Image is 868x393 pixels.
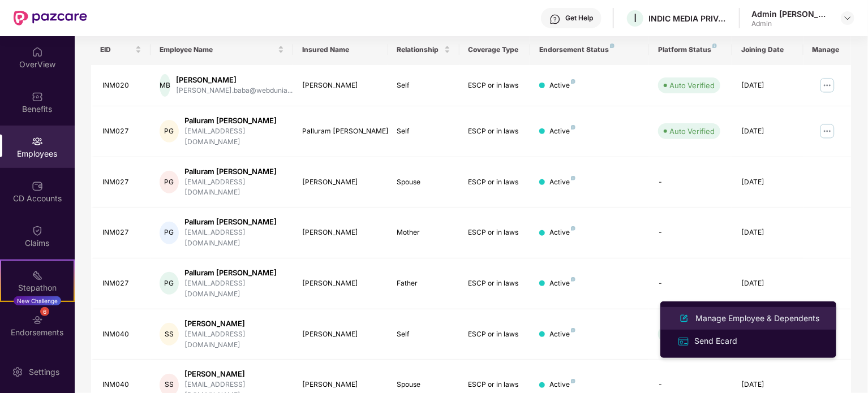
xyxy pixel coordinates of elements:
[32,136,43,147] img: svg+xml;base64,PHN2ZyBpZD0iRW1wbG95ZWVzIiB4bWxucz0iaHR0cDovL3d3dy53My5vcmcvMjAwMC9zdmciIHdpZHRoPS...
[741,278,794,289] div: [DATE]
[397,177,450,188] div: Spouse
[677,312,691,325] img: svg+xml;base64,PHN2ZyB4bWxucz0iaHR0cDovL3d3dy53My5vcmcvMjAwMC9zdmciIHhtbG5zOnhsaW5rPSJodHRwOi8vd3...
[469,329,522,340] div: ESCP or in laws
[751,19,831,28] div: Admin
[649,208,732,258] td: -
[648,13,728,24] div: INDIC MEDIA PRIVATE LIMITED
[32,225,43,236] img: svg+xml;base64,PHN2ZyBpZD0iQ2xhaW0iIHhtbG5zPSJodHRwOi8vd3d3LnczLm9yZy8yMDAwL3N2ZyIgd2lkdGg9IjIwIi...
[571,79,575,84] img: svg+xml;base64,PHN2ZyB4bWxucz0iaHR0cDovL3d3dy53My5vcmcvMjAwMC9zdmciIHdpZHRoPSI4IiBoZWlnaHQ9IjgiIH...
[549,80,575,91] div: Active
[549,227,575,238] div: Active
[459,34,531,65] th: Coverage Type
[692,335,740,347] div: Send Ecard
[160,171,179,193] div: PG
[388,34,459,65] th: Relationship
[571,328,575,332] img: svg+xml;base64,PHN2ZyB4bWxucz0iaHR0cDovL3d3dy53My5vcmcvMjAwMC9zdmciIHdpZHRoPSI4IiBoZWlnaHQ9IjgiIH...
[32,270,43,281] img: svg+xml;base64,PHN2ZyB4bWxucz0iaHR0cDovL3d3dy53My5vcmcvMjAwMC9zdmciIHdpZHRoPSIyMSIgaGVpZ2h0PSIyMC...
[184,318,284,329] div: [PERSON_NAME]
[12,366,23,378] img: svg+xml;base64,PHN2ZyBpZD0iU2V0dGluZy0yMHgyMCIgeG1sbnM9Imh0dHA6Ly93d3cudzMub3JnLzIwMDAvc3ZnIiB3aW...
[302,126,379,137] div: Palluram [PERSON_NAME]
[91,34,151,65] th: EID
[302,177,379,188] div: [PERSON_NAME]
[32,91,43,102] img: svg+xml;base64,PHN2ZyBpZD0iQmVuZWZpdHMiIHhtbG5zPSJodHRwOi8vd3d3LnczLm9yZy8yMDAwL3N2ZyIgd2lkdGg9Ij...
[40,307,49,316] div: 6
[571,379,575,383] img: svg+xml;base64,PHN2ZyB4bWxucz0iaHR0cDovL3d3dy53My5vcmcvMjAwMC9zdmciIHdpZHRoPSI4IiBoZWlnaHQ9IjgiIH...
[397,45,442,54] span: Relationship
[25,366,63,378] div: Settings
[102,227,141,238] div: INM027
[160,120,179,142] div: PG
[102,379,141,390] div: INM040
[571,277,575,282] img: svg+xml;base64,PHN2ZyB4bWxucz0iaHR0cDovL3d3dy53My5vcmcvMjAwMC9zdmciIHdpZHRoPSI4IiBoZWlnaHQ9IjgiIH...
[469,278,522,289] div: ESCP or in laws
[469,177,522,188] div: ESCP or in laws
[571,176,575,180] img: svg+xml;base64,PHN2ZyB4bWxucz0iaHR0cDovL3d3dy53My5vcmcvMjAwMC9zdmciIHdpZHRoPSI4IiBoZWlnaHQ9IjgiIH...
[32,46,43,58] img: svg+xml;base64,PHN2ZyBpZD0iSG9tZSIgeG1sbnM9Imh0dHA6Ly93d3cudzMub3JnLzIwMDAvc3ZnIiB3aWR0aD0iMjAiIG...
[184,267,284,278] div: Palluram [PERSON_NAME]
[669,126,715,137] div: Auto Verified
[184,227,284,249] div: [EMAIL_ADDRESS][DOMAIN_NAME]
[658,45,723,54] div: Platform Status
[843,14,852,23] img: svg+xml;base64,PHN2ZyBpZD0iRHJvcGRvd24tMzJ4MzIiIHhtbG5zPSJodHRwOi8vd3d3LnczLm9yZy8yMDAwL3N2ZyIgd2...
[751,8,831,19] div: Admin [PERSON_NAME]
[469,126,522,137] div: ESCP or in laws
[176,85,293,96] div: [PERSON_NAME].baba@webdunia...
[741,126,794,137] div: [DATE]
[302,329,379,340] div: [PERSON_NAME]
[160,272,179,295] div: PG
[102,80,141,91] div: INM020
[184,217,284,227] div: Palluram [PERSON_NAME]
[549,14,561,25] img: svg+xml;base64,PHN2ZyBpZD0iSGVscC0zMngzMiIgeG1sbnM9Imh0dHA6Ly93d3cudzMub3JnLzIwMDAvc3ZnIiB3aWR0aD...
[184,177,284,198] div: [EMAIL_ADDRESS][DOMAIN_NAME]
[649,258,732,309] td: -
[818,122,836,140] img: manageButton
[469,379,522,390] div: ESCP or in laws
[610,44,615,48] img: svg+xml;base64,PHN2ZyB4bWxucz0iaHR0cDovL3d3dy53My5vcmcvMjAwMC9zdmciIHdpZHRoPSI4IiBoZWlnaHQ9IjgiIH...
[160,45,276,54] span: Employee Name
[397,126,450,137] div: Self
[302,227,379,238] div: [PERSON_NAME]
[677,335,690,348] img: svg+xml;base64,PHN2ZyB4bWxucz0iaHR0cDovL3d3dy53My5vcmcvMjAwMC9zdmciIHdpZHRoPSIxNiIgaGVpZ2h0PSIxNi...
[549,379,575,390] div: Active
[102,278,141,289] div: INM027
[397,227,450,238] div: Mother
[712,44,717,48] img: svg+xml;base64,PHN2ZyB4bWxucz0iaHR0cDovL3d3dy53My5vcmcvMjAwMC9zdmciIHdpZHRoPSI4IiBoZWlnaHQ9IjgiIH...
[397,80,450,91] div: Self
[649,157,732,208] td: -
[397,379,450,390] div: Spouse
[549,278,575,289] div: Active
[184,278,284,300] div: [EMAIL_ADDRESS][DOMAIN_NAME]
[571,125,575,129] img: svg+xml;base64,PHN2ZyB4bWxucz0iaHR0cDovL3d3dy53My5vcmcvMjAwMC9zdmciIHdpZHRoPSI4IiBoZWlnaHQ9IjgiIH...
[741,177,794,188] div: [DATE]
[397,278,450,289] div: Father
[100,45,133,54] span: EID
[469,227,522,238] div: ESCP or in laws
[151,34,293,65] th: Employee Name
[293,34,388,65] th: Insured Name
[549,177,575,188] div: Active
[693,312,822,325] div: Manage Employee & Dependents
[184,329,284,351] div: [EMAIL_ADDRESS][DOMAIN_NAME]
[160,323,179,346] div: SS
[32,180,43,192] img: svg+xml;base64,PHN2ZyBpZD0iQ0RfQWNjb3VudHMiIGRhdGEtbmFtZT0iQ0QgQWNjb3VudHMiIHhtbG5zPSJodHRwOi8vd3...
[302,379,379,390] div: [PERSON_NAME]
[160,74,170,97] div: MB
[184,369,284,379] div: [PERSON_NAME]
[184,115,284,126] div: Palluram [PERSON_NAME]
[1,282,74,293] div: Stepathon
[160,222,179,244] div: PG
[397,329,450,340] div: Self
[565,14,593,23] div: Get Help
[741,227,794,238] div: [DATE]
[14,296,61,305] div: New Challenge
[102,177,141,188] div: INM027
[741,379,794,390] div: [DATE]
[32,314,43,326] img: svg+xml;base64,PHN2ZyBpZD0iRW5kb3JzZW1lbnRzIiB4bWxucz0iaHR0cDovL3d3dy53My5vcmcvMjAwMC9zdmciIHdpZH...
[549,329,575,340] div: Active
[102,126,141,137] div: INM027
[469,80,522,91] div: ESCP or in laws
[634,11,637,25] span: I
[818,76,836,94] img: manageButton
[732,34,803,65] th: Joining Date
[176,75,293,85] div: [PERSON_NAME]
